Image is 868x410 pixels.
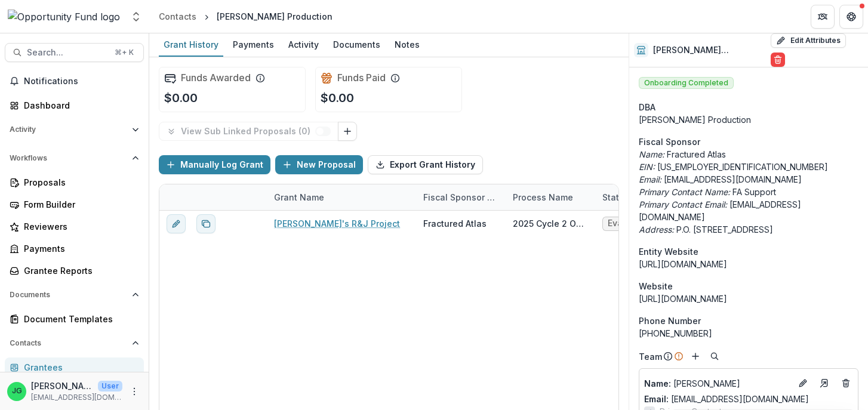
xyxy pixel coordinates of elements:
div: Grantees [24,361,134,374]
div: [PERSON_NAME] Production [639,113,858,126]
button: New Proposal [275,155,363,174]
div: Grant Name [267,184,416,210]
span: Documents [10,291,127,299]
span: Activity [10,125,127,134]
div: Form Builder [24,198,134,211]
span: Phone Number [639,315,701,327]
button: Edit Attributes [771,33,846,48]
button: Manually Log Grant [159,155,270,174]
p: Fractured Atlas [639,148,858,161]
div: [URL][DOMAIN_NAME] [639,258,858,270]
button: Get Help [839,5,863,29]
div: Jake Goodman [12,387,22,395]
button: Open Contacts [5,334,144,353]
a: Document Templates [5,309,144,329]
a: Email: [EMAIL_ADDRESS][DOMAIN_NAME] [644,393,809,405]
div: Document Templates [24,313,134,325]
div: Activity [284,36,324,53]
a: Notes [390,33,424,57]
h2: Funds Paid [337,72,386,84]
a: Activity [284,33,324,57]
span: Entity Website [639,245,698,258]
div: Grantee Reports [24,264,134,277]
p: [EMAIL_ADDRESS][DOMAIN_NAME] [31,392,122,403]
div: Fiscal Sponsor Name [416,184,506,210]
span: Onboarding Completed [639,77,734,89]
p: User [98,381,122,391]
a: Form Builder [5,195,144,214]
p: [PERSON_NAME] [31,380,93,392]
button: View Sub Linked Proposals (0) [159,122,338,141]
a: Payments [228,33,279,57]
div: Notes [390,36,424,53]
p: FA Support [639,186,858,198]
div: Status [595,184,685,210]
i: Name: [639,149,664,159]
a: Reviewers [5,217,144,236]
span: Fiscal Sponsor [639,135,700,148]
i: Address: [639,224,674,235]
div: [PHONE_NUMBER] [639,327,858,340]
div: Contacts [159,10,196,23]
button: Partners [811,5,835,29]
img: Opportunity Fund logo [8,10,120,24]
h2: [PERSON_NAME] Production [653,45,767,56]
h2: Funds Awarded [181,72,251,84]
a: Dashboard [5,95,144,115]
div: Grant Name [267,191,331,204]
span: Search... [27,48,107,58]
div: Dashboard [24,99,134,112]
a: Name: [PERSON_NAME] [644,377,791,390]
p: Team [639,350,662,363]
p: $0.00 [164,89,198,107]
i: Primary Contact Name: [639,187,730,197]
span: DBA [639,101,655,113]
button: Edit [796,376,810,390]
div: Fiscal Sponsor Name [416,191,506,204]
a: Grant History [159,33,223,57]
div: Grant History [159,36,223,53]
button: Search [707,349,722,363]
span: Evaluations Assigned / Panelist Review [608,218,672,229]
p: [US_EMPLOYER_IDENTIFICATION_NUMBER] [639,161,858,173]
button: Deletes [839,376,853,390]
p: $0.00 [321,89,354,107]
div: [PERSON_NAME] Production [217,10,333,23]
a: Grantee Reports [5,261,144,280]
button: Duplicate proposal [196,214,216,233]
div: Process Name [506,184,595,210]
button: Export Grant History [368,155,483,174]
button: Open Workflows [5,149,144,168]
button: Notifications [5,72,144,91]
a: Proposals [5,172,144,192]
i: Primary Contact Email: [639,199,727,209]
button: Add [688,349,703,363]
div: Process Name [506,191,580,204]
a: Grantees [5,357,144,377]
a: [PERSON_NAME]'s R&J Project [274,217,400,230]
div: Payments [24,242,134,255]
span: Workflows [10,154,127,162]
div: 2025 Cycle 2 Online [513,217,588,230]
div: Payments [228,36,279,53]
span: Website [639,280,673,292]
a: Documents [328,33,385,57]
i: Email: [639,174,661,184]
button: edit [167,214,186,233]
span: Contacts [10,339,127,347]
p: [PERSON_NAME] [644,377,791,390]
button: Link Grants [338,122,357,141]
button: Open entity switcher [128,5,144,29]
p: P.O. [STREET_ADDRESS] [639,223,858,236]
a: [URL][DOMAIN_NAME] [639,294,727,304]
p: [EMAIL_ADDRESS][DOMAIN_NAME] [639,173,858,186]
nav: breadcrumb [154,8,337,25]
p: [EMAIL_ADDRESS][DOMAIN_NAME] [639,198,858,223]
a: Contacts [154,8,201,25]
div: Documents [328,36,385,53]
a: Go to contact [815,374,834,393]
div: Reviewers [24,220,134,233]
